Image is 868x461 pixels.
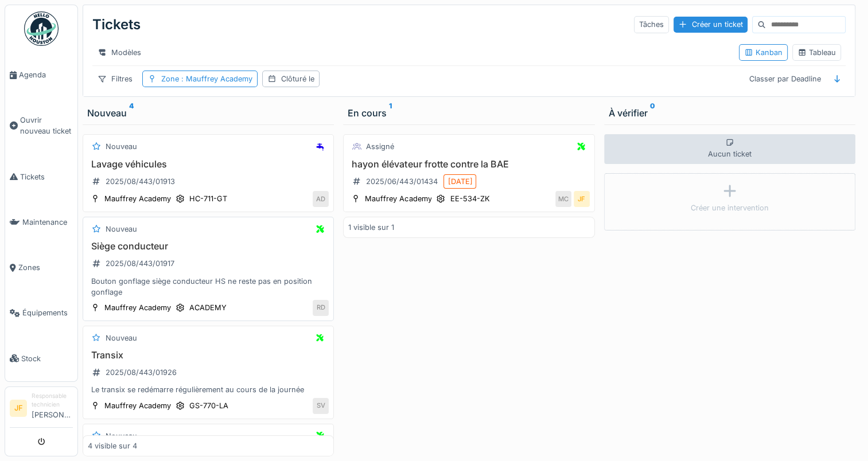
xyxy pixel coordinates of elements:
div: Filtres [92,71,138,87]
div: Bouton gonflage siège conducteur HS ne reste pas en position gonflage [88,276,329,298]
div: Mauffrey Academy [365,193,431,204]
span: Ouvrir nouveau ticket [20,115,73,136]
span: Tickets [20,171,73,182]
div: Clôturé le [281,73,314,84]
sup: 4 [129,106,134,120]
a: Tickets [5,154,77,200]
div: Tableau [797,47,836,58]
div: MC [555,191,571,207]
a: Maintenance [5,200,77,245]
h3: Transix [88,350,329,361]
div: 4 visible sur 4 [88,440,137,451]
div: Nouveau [106,141,137,152]
div: 1 visible sur 1 [348,222,394,233]
div: 2025/08/443/01917 [106,258,174,269]
h3: hayon élévateur frotte contre la BAE [348,159,589,170]
div: Nouveau [106,431,137,442]
div: Nouveau [106,333,137,343]
a: Agenda [5,52,77,97]
div: Kanban [744,47,783,58]
sup: 0 [650,106,655,120]
div: 2025/08/443/01913 [106,176,175,187]
span: Maintenance [22,217,73,228]
a: Stock [5,336,77,381]
span: Zones [18,262,73,273]
a: Équipements [5,290,77,335]
div: 2025/08/443/01926 [106,367,177,378]
div: JF [574,191,590,207]
span: Agenda [19,69,73,80]
div: HC-711-GT [189,193,227,204]
div: Assigné [366,141,394,152]
li: JF [10,400,27,417]
div: Mauffrey Academy [104,302,171,313]
div: 2025/06/443/01434 [366,176,437,187]
div: Nouveau [106,224,137,235]
h3: Lavage véhicules [88,159,329,170]
sup: 1 [389,106,392,120]
span: Équipements [22,307,73,318]
div: Créer un ticket [674,17,748,32]
span: : Mauffrey Academy [179,75,252,83]
div: Mauffrey Academy [104,193,171,204]
div: Le transix se redémarre régulièrement au cours de la journée [88,384,329,395]
div: EE-534-ZK [450,193,489,204]
div: Tâches [634,16,669,33]
div: Mauffrey Academy [104,400,171,411]
div: Modèles [92,44,146,61]
div: Responsable technicien [32,392,73,409]
div: Créer une intervention [691,202,769,213]
a: Zones [5,245,77,290]
div: GS-770-LA [189,400,228,411]
span: Stock [21,353,73,364]
div: En cours [348,106,590,120]
a: Ouvrir nouveau ticket [5,97,77,154]
div: SV [313,398,329,414]
div: RD [313,300,329,316]
div: Classer par Deadline [744,71,826,87]
div: À vérifier [609,106,851,120]
a: JF Responsable technicien[PERSON_NAME] [10,392,73,428]
div: Zone [161,73,252,84]
div: Aucun ticket [604,134,855,164]
h3: Siège conducteur [88,241,329,252]
li: [PERSON_NAME] [32,392,73,425]
div: Nouveau [87,106,329,120]
div: [DATE] [447,176,472,187]
div: AD [313,191,329,207]
div: Tickets [92,10,141,40]
div: ACADEMY [189,302,227,313]
img: Badge_color-CXgf-gQk.svg [24,11,59,46]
